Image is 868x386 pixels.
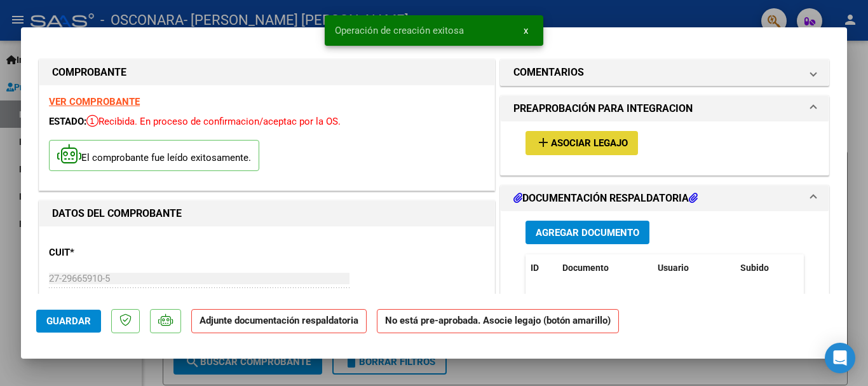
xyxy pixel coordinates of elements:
p: El comprobante fue leído exitosamente. [49,140,259,171]
datatable-header-cell: ID [526,254,557,282]
span: Subido [740,263,769,273]
button: Asociar Legajo [526,131,638,155]
span: Guardar [46,315,91,327]
span: ESTADO: [49,116,86,127]
mat-expansion-panel-header: COMENTARIOS [501,60,829,85]
datatable-header-cell: Usuario [653,254,735,282]
span: ID [531,263,539,273]
strong: Adjunte documentación respaldatoria [200,315,358,326]
strong: No está pre-aprobada. Asocie legajo (botón amarillo) [377,309,619,334]
span: Operación de creación exitosa [335,24,464,37]
mat-icon: add [536,135,551,150]
a: VER COMPROBANTE [49,96,140,107]
h1: PREAPROBACIÓN PARA INTEGRACION [513,101,693,116]
button: Agregar Documento [526,221,649,244]
mat-expansion-panel-header: DOCUMENTACIÓN RESPALDATORIA [501,186,829,211]
span: Recibida. En proceso de confirmacion/aceptac por la OS. [86,116,341,127]
span: Agregar Documento [536,227,639,238]
span: x [524,25,528,36]
span: Documento [562,263,609,273]
datatable-header-cell: Acción [799,254,862,282]
datatable-header-cell: Subido [735,254,799,282]
button: x [513,19,538,42]
h1: COMENTARIOS [513,65,584,80]
div: PREAPROBACIÓN PARA INTEGRACION [501,121,829,174]
div: Open Intercom Messenger [825,343,855,373]
datatable-header-cell: Documento [557,254,653,282]
span: Usuario [658,263,689,273]
span: Asociar Legajo [551,138,628,149]
button: Guardar [36,310,101,333]
strong: COMPROBANTE [52,66,126,78]
strong: DATOS DEL COMPROBANTE [52,207,182,219]
h1: DOCUMENTACIÓN RESPALDATORIA [513,191,698,206]
mat-expansion-panel-header: PREAPROBACIÓN PARA INTEGRACION [501,96,829,121]
p: CUIT [49,245,180,260]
